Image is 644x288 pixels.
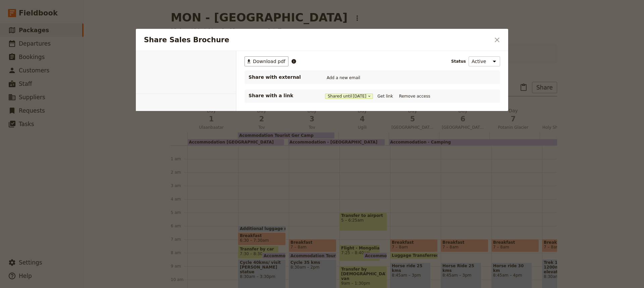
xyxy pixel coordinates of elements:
span: Download pdf [253,58,285,65]
button: Shared until[DATE] [325,94,373,99]
button: ​Download pdf [245,56,288,66]
span: Status [451,59,466,64]
button: Remove access [397,93,432,100]
h2: Share Sales Brochure [144,35,490,45]
button: Get link [376,93,394,100]
button: Add a new email [325,74,362,81]
span: [DATE] [353,94,367,99]
p: Share with a link [249,92,316,99]
select: Status [469,56,500,66]
span: Share with external [249,74,316,80]
button: Close dialog [491,34,503,46]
